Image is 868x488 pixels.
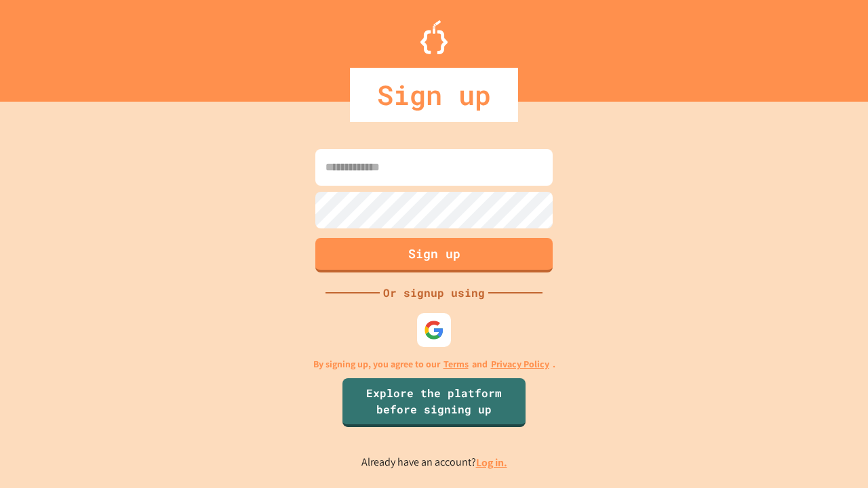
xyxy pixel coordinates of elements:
[420,20,448,54] img: Logo.svg
[342,378,526,427] a: Explore the platform before signing up
[361,454,507,471] p: Already have an account?
[350,68,518,122] div: Sign up
[380,285,488,301] div: Or signup using
[755,375,854,432] iframe: chat widget
[491,357,549,371] a: Privacy Policy
[476,455,507,470] a: Log in.
[315,238,553,272] button: Sign up
[811,434,854,474] iframe: chat widget
[313,357,555,371] p: By signing up, you agree to our and .
[424,320,444,340] img: google-icon.svg
[443,357,469,371] a: Terms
